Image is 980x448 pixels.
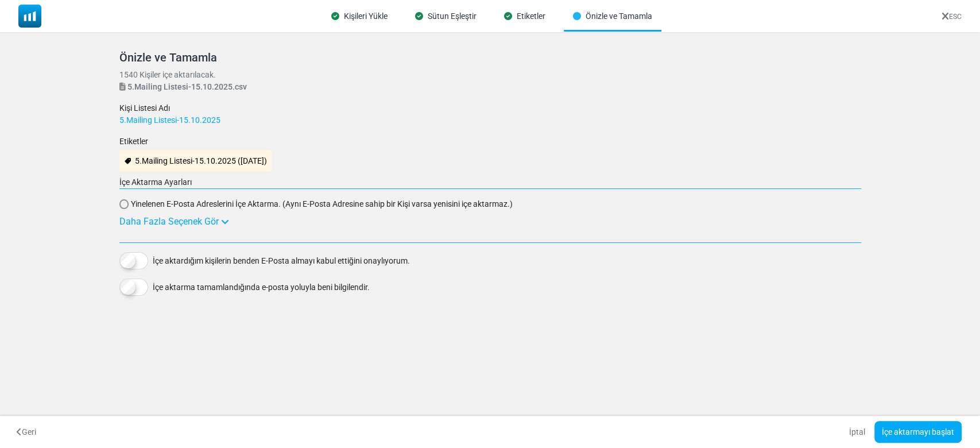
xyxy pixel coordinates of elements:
div: Daha Fazla Seçenek Gör [119,215,861,229]
button: Geri [9,421,44,443]
label: Kişi Listesi Adı [119,102,170,114]
span: İçe aktarma tamamlandığında e-posta yoluyla beni bilgilendir. [153,281,370,293]
img: mailsoftly_icon_blue_white.svg [18,5,41,28]
div: Kişileri Yükle [322,1,397,32]
button: İçe aktarmayı başlat [874,421,962,443]
a: ESC [942,13,962,21]
p: 1540 Kişiler içe aktarılacak. [119,69,861,81]
span: İçe aktardığım kişilerin benden E-Posta almayı kabul ettiğini onaylıyorum. [153,255,410,267]
label: İçe Aktarma Ayarları [119,176,192,188]
h5: Önizle ve Tamamla [119,51,861,64]
span: 5.Mailing Listesi-15.10.2025.csv [127,82,247,91]
div: 5.Mailing Listesi-15.10.2025 ([DATE]) [119,150,272,172]
a: İptal [842,421,873,443]
label: Etiketler [119,136,148,148]
div: Sütun Eşleştir [406,1,486,32]
div: Önizle ve Tamamla [564,1,661,32]
div: 5.Mailing Listesi-15.10.2025 [119,114,861,126]
span: Yinelenen E-Posta Adreslerini İçe Aktarma. (Aynı E-Posta Adresine sahip bir Kişi varsa yenisini i... [131,198,513,210]
div: Etiketler [495,1,555,32]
